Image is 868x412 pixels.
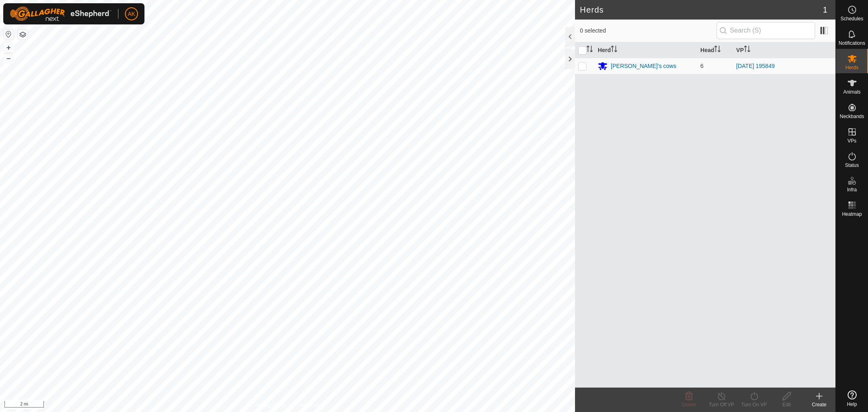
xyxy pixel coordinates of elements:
span: 0 selected [580,26,717,35]
div: Turn Off VP [705,401,738,408]
span: Schedules [840,16,863,21]
div: Turn On VP [738,401,770,408]
button: + [4,43,13,53]
span: Infra [847,187,857,192]
th: Herd [595,42,697,58]
a: [DATE] 195849 [736,63,775,69]
div: Edit [770,401,803,408]
button: Map Layers [18,30,28,39]
p-sorticon: Activate to sort [611,47,617,53]
div: [PERSON_NAME]'s cows [611,62,676,70]
img: Gallagher Logo [10,7,112,21]
span: AK [128,10,136,18]
h2: Herds [580,5,823,15]
button: Reset Map [4,29,13,39]
p-sorticon: Activate to sort [586,47,593,53]
button: – [4,53,13,63]
span: Neckbands [840,114,864,119]
p-sorticon: Activate to sort [714,47,721,53]
th: Head [697,42,733,58]
span: Heatmap [842,212,862,217]
span: Status [845,163,859,168]
span: Herds [845,65,858,70]
span: 6 [700,63,704,69]
span: VPs [847,138,856,143]
input: Search (S) [717,22,815,39]
span: Delete [682,402,696,408]
a: Contact Us [295,401,319,409]
p-sorticon: Activate to sort [744,47,750,53]
span: 1 [823,4,827,16]
div: Create [803,401,835,408]
span: Animals [843,90,861,94]
a: Help [836,387,868,410]
th: VP [733,42,835,58]
span: Help [847,402,857,407]
a: Privacy Policy [256,401,286,409]
span: Notifications [839,41,865,46]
